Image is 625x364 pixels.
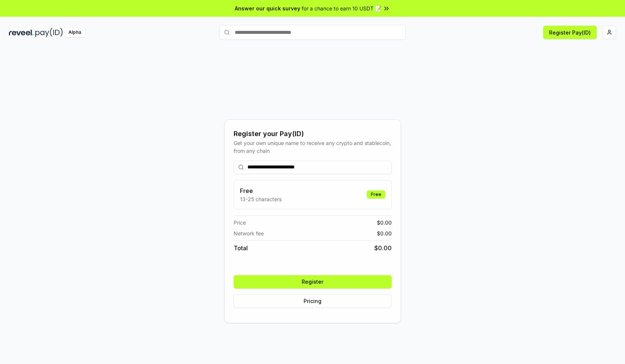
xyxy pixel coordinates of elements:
span: Network fee [234,229,264,237]
div: Free [367,190,385,199]
h3: Free [240,186,282,195]
div: Get your own unique name to receive any crypto and stablecoin, from any chain [234,139,392,155]
span: $ 0.00 [377,229,392,237]
span: for a chance to earn 10 USDT 📝 [302,4,381,12]
button: Pricing [234,294,392,308]
button: Register [234,275,392,289]
span: Price [234,219,246,226]
p: 13-25 characters [240,195,282,203]
div: Register your Pay(ID) [234,129,392,139]
img: pay_id [35,28,63,37]
div: Alpha [64,28,85,37]
span: Total [234,244,248,252]
span: $ 0.00 [377,219,392,226]
img: reveel_dark [9,28,34,37]
span: Answer our quick survey [235,4,300,12]
span: $ 0.00 [374,244,392,252]
button: Register Pay(ID) [543,26,597,39]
